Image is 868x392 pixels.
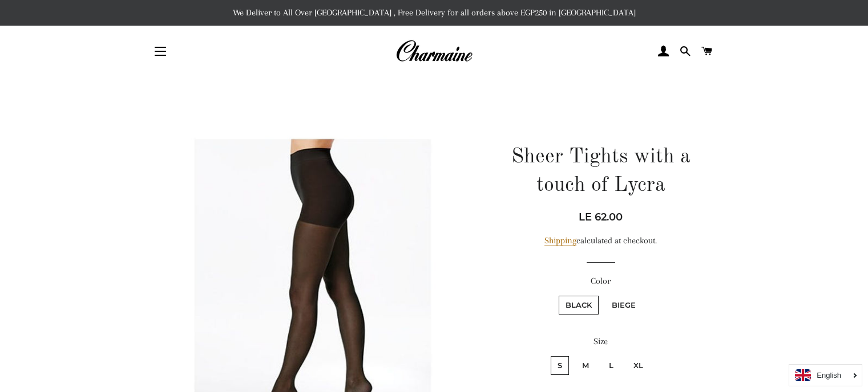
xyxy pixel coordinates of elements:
[551,356,569,375] label: S
[627,356,650,375] label: XL
[395,39,473,64] img: Charmaine Egypt
[602,356,620,375] label: L
[605,296,643,315] label: Biege
[579,211,623,223] span: LE 62.00
[575,356,596,375] label: M
[559,296,599,315] label: Black
[795,369,856,381] a: English
[499,234,702,248] div: calculated at checkout.
[499,334,702,349] label: Size
[499,274,702,288] label: Color
[817,371,841,379] i: English
[544,235,576,246] a: Shipping
[499,143,702,201] h1: Sheer Tights with a touch of Lycra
